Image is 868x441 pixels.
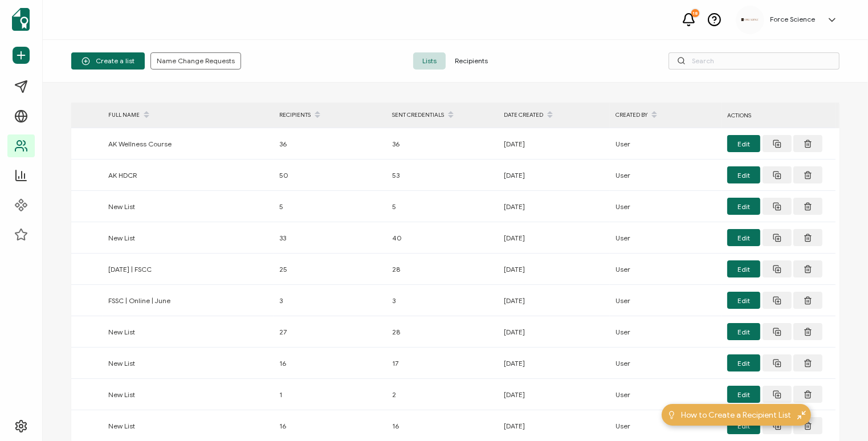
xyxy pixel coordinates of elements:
div: User [610,137,722,150]
div: [DATE] [498,137,610,150]
div: 17 [386,357,498,370]
button: Edit [727,260,760,277]
div: [DATE] [498,419,610,432]
button: Edit [727,323,760,340]
div: New List [103,231,274,244]
div: User [610,231,722,244]
button: Name Change Requests [150,52,241,70]
div: User [610,294,722,307]
div: 3 [274,294,386,307]
div: 27 [274,325,386,338]
div: New List [103,419,274,432]
button: Edit [727,166,760,183]
div: 18 [691,9,699,17]
div: User [610,263,722,276]
div: 40 [386,231,498,244]
button: Edit [727,386,760,403]
div: 53 [386,169,498,182]
img: minimize-icon.svg [797,411,806,419]
input: Search [669,52,840,70]
h5: Force Science [770,15,815,23]
div: User [610,169,722,182]
button: Edit [727,354,760,371]
div: 5 [386,200,498,213]
span: How to Create a Recipient List [682,409,792,421]
div: [DATE] | FSCC [103,263,274,276]
div: New List [103,388,274,401]
button: Edit [727,229,760,246]
img: d96c2383-09d7-413e-afb5-8f6c84c8c5d6.png [741,18,759,21]
div: [DATE] [498,294,610,307]
div: [DATE] [498,200,610,213]
div: FSSC | Online | June [103,294,274,307]
div: FULL NAME [103,105,274,125]
div: 2 [386,388,498,401]
div: User [610,388,722,401]
button: Edit [727,198,760,215]
div: [DATE] [498,263,610,276]
div: User [610,419,722,432]
span: Recipients [446,52,497,70]
button: Edit [727,417,760,434]
div: AK HDCR [103,169,274,182]
div: New List [103,200,274,213]
div: 3 [386,294,498,307]
div: 1 [274,388,386,401]
button: Edit [727,135,760,152]
div: RECIPIENTS [274,105,386,125]
div: 16 [386,419,498,432]
div: User [610,325,722,338]
div: User [610,200,722,213]
img: sertifier-logomark-colored.svg [12,8,30,31]
div: DATE CREATED [498,105,610,125]
span: Create a list [81,57,135,66]
div: 28 [386,263,498,276]
div: 36 [274,137,386,150]
div: 28 [386,325,498,338]
div: 33 [274,231,386,244]
div: User [610,357,722,370]
span: Lists [413,52,446,70]
div: ACTIONS [722,109,836,122]
div: 5 [274,200,386,213]
div: 50 [274,169,386,182]
button: Edit [727,292,760,309]
button: Create a list [71,52,145,70]
div: [DATE] [498,169,610,182]
div: SENT CREDENTIALS [386,105,498,125]
div: 25 [274,263,386,276]
div: [DATE] [498,231,610,244]
span: Name Change Requests [157,58,235,64]
div: [DATE] [498,325,610,338]
div: 16 [274,419,386,432]
div: New List [103,325,274,338]
div: [DATE] [498,388,610,401]
div: 16 [274,357,386,370]
div: AK Wellness Course [103,137,274,150]
div: 36 [386,137,498,150]
div: [DATE] [498,357,610,370]
div: New List [103,357,274,370]
div: CREATED BY [610,105,722,125]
